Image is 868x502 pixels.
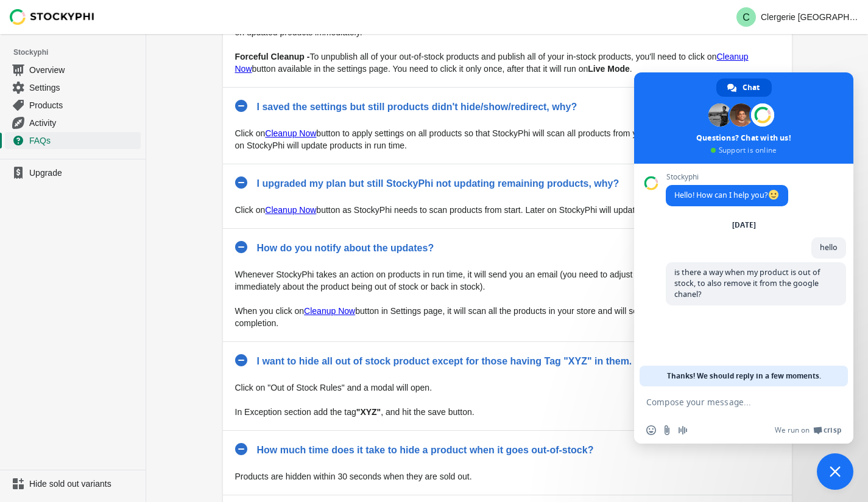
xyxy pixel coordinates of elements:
button: I upgraded my plan but still StockyPhi not updating remaining products, why? [230,172,624,195]
span: Avatar with initials C [736,7,756,27]
div: Click on button as StockyPhi needs to scan products from start. Later on StockyPhi will update pr... [235,204,780,216]
span: Hide sold out variants [29,478,138,490]
span: Send a file [662,425,672,435]
span: We run on [775,425,810,435]
strong: Forceful Cleanup - [235,52,310,61]
strong: "XYZ" [356,407,381,417]
text: C [743,12,750,23]
textarea: Compose your message... [646,397,814,408]
div: Products are hidden within 30 seconds when they are sold out. [235,470,780,483]
div: Close chat [817,453,853,490]
a: Settings [5,78,141,96]
span: Products [29,99,138,111]
span: Upgrade [29,167,138,179]
a: Cleanup Now [265,205,316,215]
span: Stockyphi [666,173,788,181]
a: Upgrade [5,164,141,181]
span: Hello! How can I help you? [674,190,780,200]
span: Audio message [678,425,688,435]
a: Overview [5,61,141,78]
span: Settings [29,82,138,94]
span: Thanks! We should reply in a few moments. [667,366,821,386]
h2: I saved the settings but still products didn't hide/show/redirect, why? [257,100,577,114]
button: I want to hide all out of stock product except for those having Tag "XYZ" in them. [230,350,637,373]
h2: I upgraded my plan but still StockyPhi not updating remaining products, why? [257,176,619,191]
button: How much time does it take to hide a product when it goes out-of-stock? [230,439,599,462]
div: Whenever StockyPhi takes an action on products in run time, it will send you an email (you need t... [235,268,780,329]
span: Overview [29,64,138,76]
div: Click on "Out of Stock Rules" and a modal will open. In Exception section add the tag , and hit t... [235,382,780,418]
span: Stockyphi [13,46,146,58]
div: [DATE] [732,221,756,229]
div: Click on button to apply settings on all products so that StockyPhi will scan all products from y... [235,127,780,152]
span: Chat [743,78,760,97]
a: We run onCrisp [775,425,841,435]
a: FAQs [5,131,141,149]
b: Live Mode [588,64,629,74]
img: Stockyphi [10,9,95,25]
span: Activity [29,117,138,129]
span: Crisp [824,425,841,435]
span: hello [820,242,838,253]
h2: I want to hide all out of stock product except for those having Tag "XYZ" in them. [257,354,632,369]
span: FAQs [29,134,138,147]
p: Clergerie [GEOGRAPHIC_DATA] - [GEOGRAPHIC_DATA] [761,12,858,22]
a: Products [5,96,141,114]
span: Insert an emoji [646,425,656,435]
a: Hide sold out variants [5,475,141,492]
span: is there a way when my product is out of stock, to also remove it from the google chanel? [674,267,820,299]
a: Cleanup Now [265,128,316,138]
h2: How do you notify about the updates? [257,241,434,256]
a: Activity [5,114,141,131]
button: How do you notify about the updates? [230,237,439,260]
a: Cleanup Now [235,52,749,74]
a: Cleanup Now [304,306,355,316]
h2: How much time does it take to hide a product when it goes out-of-stock? [257,443,594,458]
div: Chat [716,78,772,97]
button: I saved the settings but still products didn't hide/show/redirect, why? [230,96,582,119]
button: Avatar with initials CClergerie [GEOGRAPHIC_DATA] - [GEOGRAPHIC_DATA] [732,5,863,29]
